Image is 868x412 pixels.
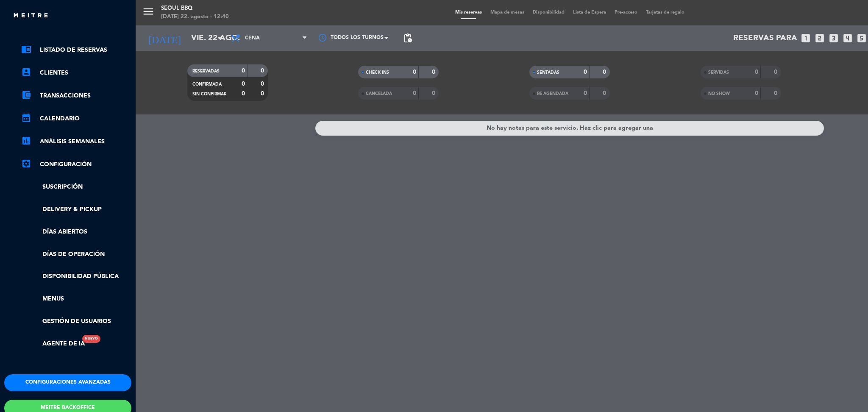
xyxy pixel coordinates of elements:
[21,67,31,77] i: account_box
[21,294,131,304] a: Menus
[13,13,49,19] img: MEITRE
[21,44,31,54] i: chrome_reader_mode
[21,113,31,123] i: calendar_month
[21,182,131,192] a: Suscripción
[21,317,131,326] a: Gestión de usuarios
[21,68,131,78] a: account_boxClientes
[21,114,131,124] a: calendar_monthCalendario
[403,33,413,43] span: pending_actions
[21,136,31,146] i: assessment
[21,250,131,259] a: Días de Operación
[21,205,131,214] a: Delivery & Pickup
[21,90,31,100] i: account_balance_wallet
[21,159,131,170] a: Configuración
[21,136,131,147] a: assessmentANÁLISIS SEMANALES
[21,227,131,237] a: Días abiertos
[21,159,31,169] i: settings_applications
[4,374,131,391] button: Configuraciones avanzadas
[82,335,100,343] div: Nuevo
[21,339,85,349] a: Agente de IANuevo
[21,272,131,281] a: Disponibilidad pública
[21,45,131,55] a: chrome_reader_modeListado de Reservas
[21,91,131,101] a: account_balance_walletTransacciones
